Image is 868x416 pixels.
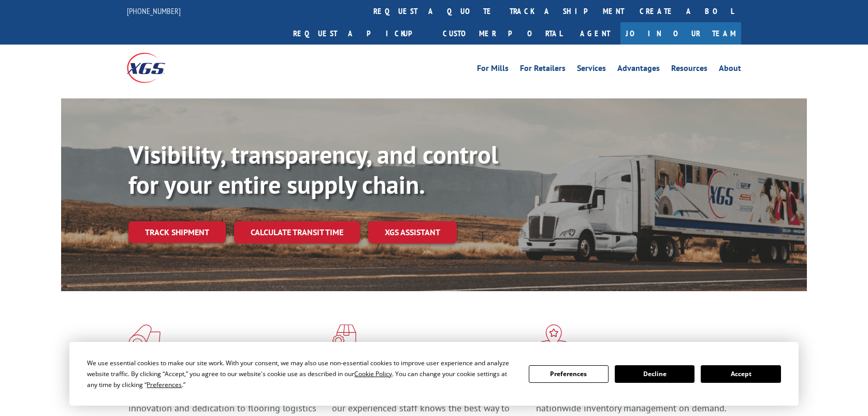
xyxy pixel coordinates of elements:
a: Agent [570,22,620,45]
a: Request a pickup [285,22,435,45]
a: About [719,64,741,76]
b: Visibility, transparency, and control for your entire supply chain. [128,138,498,200]
div: We use essential cookies to make our site work. With your consent, we may also use non-essential ... [87,357,516,390]
button: Preferences [529,365,609,383]
span: Cookie Policy [354,369,392,378]
a: Track shipment [128,221,226,243]
a: Join Our Team [620,22,741,45]
a: For Mills [477,64,509,76]
a: Advantages [617,64,660,76]
a: [PHONE_NUMBER] [127,6,181,16]
div: Cookie Consent Prompt [69,342,799,406]
button: Accept [701,365,780,383]
a: XGS ASSISTANT [368,221,457,243]
a: Resources [671,64,707,76]
img: xgs-icon-total-supply-chain-intelligence-red [128,324,161,351]
img: xgs-icon-flagship-distribution-model-red [536,324,572,351]
img: xgs-icon-focused-on-flooring-red [332,324,356,351]
button: Decline [615,365,695,383]
a: Customer Portal [435,22,570,45]
a: For Retailers [520,64,566,76]
a: Services [577,64,606,76]
span: Preferences [147,380,182,389]
a: Calculate transit time [234,221,360,243]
